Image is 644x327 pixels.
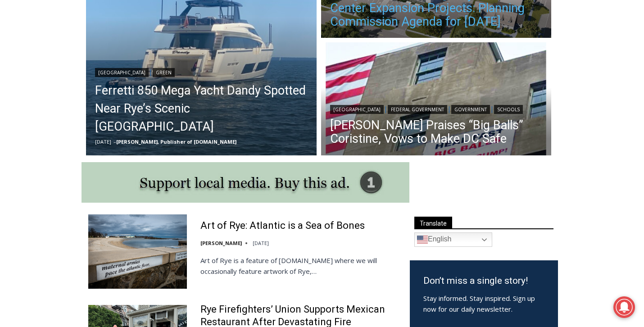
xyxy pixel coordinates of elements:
div: "the precise, almost orchestrated movements of cutting and assembling sushi and [PERSON_NAME] mak... [93,56,132,108]
a: [GEOGRAPHIC_DATA] [95,68,149,77]
p: Stay informed. Stay inspired. Sign up now for our daily newsletter. [423,293,544,314]
h3: Don’t miss a single story! [423,274,544,288]
a: [GEOGRAPHIC_DATA] [330,105,384,114]
div: Serving [GEOGRAPHIC_DATA] Since [DATE] [59,16,222,25]
a: Book [PERSON_NAME]'s Good Humor for Your Event [268,3,325,41]
span: – [113,138,116,145]
a: English [414,232,492,247]
a: Intern @ [DOMAIN_NAME] [217,87,436,112]
a: Green [153,68,175,77]
span: Translate [414,217,452,229]
img: en [417,234,428,245]
img: (PHOTO: President Donald Trump's Truth Social post about about Edward "Big Balls" Coristine gener... [321,42,552,158]
time: [DATE] [95,138,111,145]
a: Schools [494,105,523,114]
a: Art of Rye: Atlantic is a Sea of Bones [200,219,365,232]
a: Read More Trump Praises “Big Balls” Coristine, Vows to Make DC Safe [321,42,552,158]
span: Intern @ [DOMAIN_NAME] [236,90,417,110]
a: [PERSON_NAME] [200,240,242,246]
time: [DATE] [253,240,269,246]
a: Government [451,105,490,114]
img: s_800_809a2aa2-bb6e-4add-8b5e-749ad0704c34.jpeg [218,0,272,41]
a: Federal Government [388,105,447,114]
h4: Book [PERSON_NAME]'s Good Humor for Your Event [274,9,313,35]
p: Art of Rye is a feature of [DOMAIN_NAME] where we will occasionally feature artwork of Rye,… [200,255,398,277]
span: Open Tues. - Sun. [PHONE_NUMBER] [3,93,88,127]
div: | [95,66,308,77]
img: support local media, buy this ad [82,162,409,203]
a: Open Tues. - Sun. [PHONE_NUMBER] [0,91,91,112]
img: Art of Rye: Atlantic is a Sea of Bones [88,214,187,288]
div: | | | [330,103,543,114]
a: [PERSON_NAME], Publisher of [DOMAIN_NAME] [116,138,236,145]
a: [PERSON_NAME] Praises “Big Balls” Coristine, Vows to Make DC Safe [330,118,543,145]
a: Ferretti 850 Mega Yacht Dandy Spotted Near Rye’s Scenic [GEOGRAPHIC_DATA] [95,82,308,136]
div: "[PERSON_NAME] and I covered the [DATE] Parade, which was a really eye opening experience as I ha... [227,0,426,87]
